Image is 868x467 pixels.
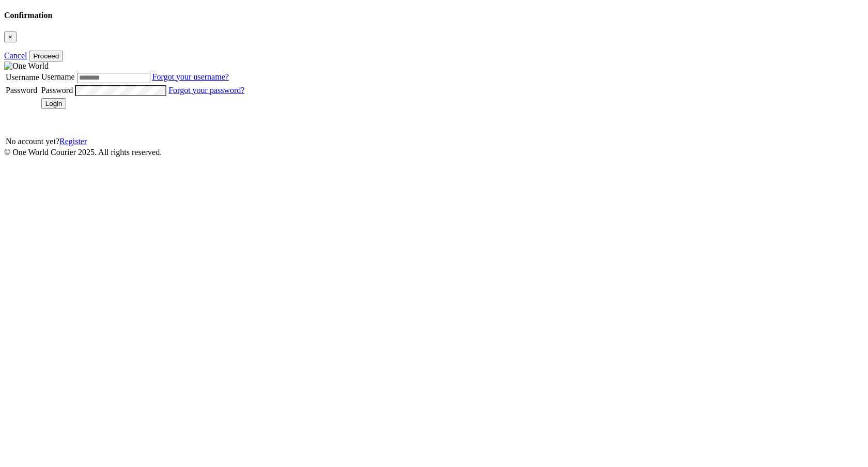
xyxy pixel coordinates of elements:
img: One World [4,61,49,71]
span: © One World Courier 2025. All rights reserved. [4,148,162,157]
a: Cancel [4,51,27,60]
button: Proceed [29,51,63,61]
button: Login [41,98,67,109]
h4: Confirmation [4,11,864,20]
a: Forgot your username? [152,72,229,81]
div: No account yet? [6,137,244,146]
label: Username [41,72,75,81]
button: Close [4,32,17,42]
a: Register [59,137,87,146]
a: Forgot your password? [168,86,244,95]
label: Password [41,86,73,95]
label: Password [6,86,37,95]
label: Username [6,73,39,82]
